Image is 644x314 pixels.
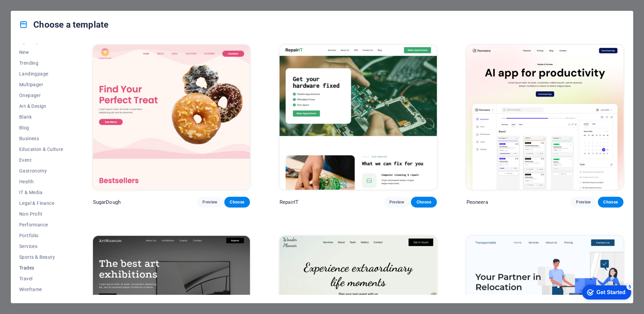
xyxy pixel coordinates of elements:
[19,103,63,109] span: Art & Design
[5,3,55,18] div: Get Started 5 items remaining, 0% complete
[280,199,298,206] p: RepairIT
[19,273,63,284] button: Travel
[19,58,63,68] button: Trending
[19,241,63,252] button: Services
[19,262,63,273] button: Trades
[19,125,63,130] span: Blog
[466,199,488,206] p: Peoneera
[230,199,245,205] span: Choose
[19,112,63,122] button: Blank
[19,165,63,176] button: Gastronomy
[19,168,63,174] span: Gastronomy
[19,176,63,187] button: Health
[19,187,63,198] button: IT & Media
[19,133,63,144] button: Business
[19,254,63,260] span: Sports & Beauty
[93,199,121,206] p: SugarDough
[202,199,217,205] span: Preview
[384,197,410,208] button: Preview
[19,198,63,209] button: Legal & Finance
[19,136,63,141] span: Business
[598,197,623,208] button: Choose
[19,219,63,230] button: Performance
[19,287,63,292] span: Wireframe
[19,157,63,163] span: Event
[20,7,49,13] div: Get Started
[224,197,250,208] button: Choose
[19,252,63,262] button: Sports & Beauty
[19,211,63,217] span: Non-Profit
[466,45,623,190] img: Peoneera
[19,93,63,98] span: Onepager
[19,19,108,30] h4: Choose a template
[19,50,63,55] span: New
[19,265,63,271] span: Trades
[280,45,437,190] img: RepairIT
[19,79,63,90] button: Multipager
[19,190,63,195] span: IT & Media
[19,114,63,120] span: Blank
[19,68,63,79] button: Landingpage
[19,155,63,165] button: Event
[19,200,63,206] span: Legal & Finance
[389,199,404,205] span: Preview
[19,230,63,241] button: Portfolio
[19,233,63,238] span: Portfolio
[416,199,431,205] span: Choose
[19,209,63,219] button: Non-Profit
[19,147,63,152] span: Education & Culture
[19,101,63,112] button: Art & Design
[19,71,63,76] span: Landingpage
[19,122,63,133] button: Blog
[197,197,223,208] button: Preview
[93,45,250,190] img: SugarDough
[603,199,618,205] span: Choose
[19,244,63,249] span: Services
[411,197,437,208] button: Choose
[19,179,63,184] span: Health
[19,284,63,295] button: Wireframe
[19,90,63,101] button: Onepager
[19,144,63,155] button: Education & Culture
[19,276,63,281] span: Travel
[19,47,63,58] button: New
[576,199,591,205] span: Preview
[50,1,57,8] div: 5
[19,82,63,87] span: Multipager
[19,222,63,227] span: Performance
[571,197,596,208] button: Preview
[19,60,63,66] span: Trending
